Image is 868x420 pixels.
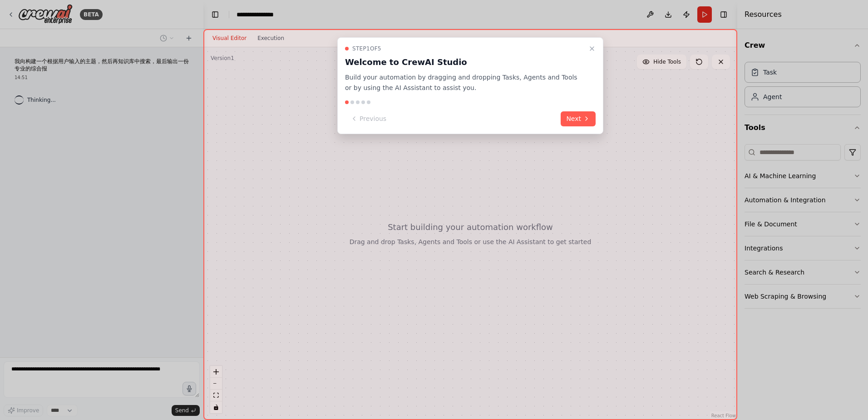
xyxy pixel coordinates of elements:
[587,43,597,54] button: Close walkthrough
[345,72,585,93] p: Build your automation by dragging and dropping Tasks, Agents and Tools or by using the AI Assista...
[561,111,596,126] button: Next
[345,111,392,126] button: Previous
[352,45,381,52] span: Step 1 of 5
[209,8,222,21] button: Hide left sidebar
[345,56,585,69] h3: Welcome to CrewAI Studio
